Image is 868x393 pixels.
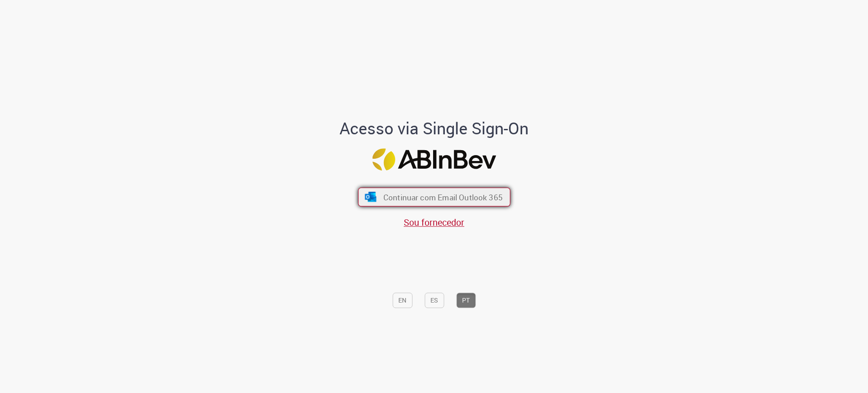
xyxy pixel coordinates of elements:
button: ícone Azure/Microsoft 360 Continuar com Email Outlook 365 [358,188,510,207]
button: ES [425,293,444,308]
img: Logo ABInBev [372,148,496,170]
a: Sou fornecedor [404,216,464,228]
button: PT [456,293,476,308]
span: Continuar com Email Outlook 365 [383,192,502,202]
h1: Acesso via Single Sign-On [309,120,560,138]
button: EN [392,293,412,308]
img: ícone Azure/Microsoft 360 [364,192,377,202]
